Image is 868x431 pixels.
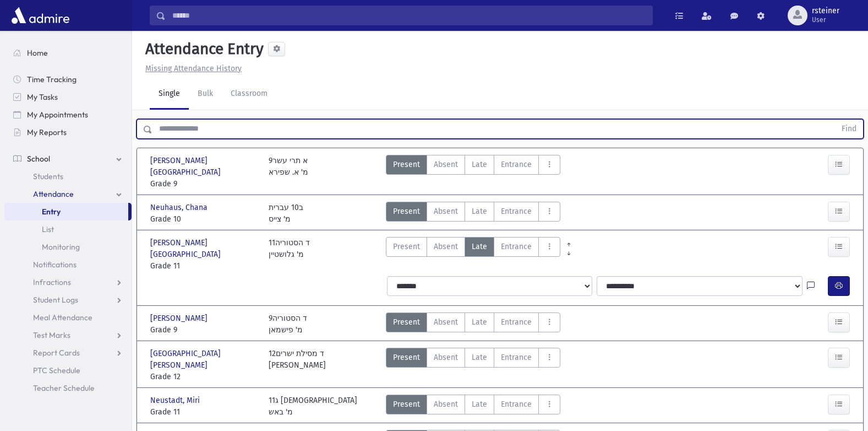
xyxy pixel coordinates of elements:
span: Absent [434,398,458,410]
input: Search [166,6,652,25]
span: Absent [434,352,458,363]
span: rsteiner [812,7,839,15]
span: Meal Attendance [33,313,92,322]
span: Neuhaus, Chana [150,202,210,213]
span: Present [393,352,420,363]
span: Entrance [501,206,532,217]
a: Students [4,168,132,185]
span: Student Logs [33,295,78,305]
span: Students [33,171,63,181]
a: Single [150,79,189,110]
div: AttTypes [386,202,560,225]
span: [PERSON_NAME][GEOGRAPHIC_DATA] [150,237,258,260]
div: 12ד מסילת ישרים [PERSON_NAME] [269,348,326,382]
span: Grade 11 [150,260,258,272]
h5: Attendance Entry [141,40,264,58]
a: Student Logs [4,291,132,309]
span: Attendance [33,189,74,199]
a: Infractions [4,273,132,291]
span: User [812,15,839,24]
span: Monitoring [42,242,80,252]
div: 11ג [DEMOGRAPHIC_DATA] מ' באש [269,395,357,418]
span: Grade 11 [150,406,258,418]
span: Late [472,206,487,217]
a: Entry [4,203,128,220]
a: Test Marks [4,326,132,344]
a: School [4,150,132,168]
div: 9א תרי עשר מ' א. שפירא [269,155,308,190]
img: AdmirePro [9,4,72,26]
a: Classroom [222,79,276,110]
span: PTC Schedule [33,365,80,375]
span: Late [472,316,487,328]
span: Present [393,241,420,252]
span: Late [472,352,487,363]
span: Grade 9 [150,178,258,190]
a: Monitoring [4,238,132,256]
button: Find [835,120,863,138]
span: Entrance [501,352,532,363]
span: Entrance [501,398,532,410]
a: My Reports [4,123,132,141]
a: My Appointments [4,106,132,123]
span: My Tasks [27,92,58,102]
div: AttTypes [386,348,560,382]
div: AttTypes [386,237,560,272]
span: Present [393,316,420,328]
a: Attendance [4,185,132,203]
div: AttTypes [386,155,560,190]
span: Teacher Schedule [33,383,95,393]
span: Late [472,398,487,410]
span: Absent [434,241,458,252]
span: Entrance [501,316,532,328]
a: Home [4,44,132,62]
div: 11ד הסטוריה מ' גלושטיין [269,237,310,272]
a: List [4,220,132,238]
span: [PERSON_NAME] [150,313,210,324]
span: Present [393,159,420,170]
span: Test Marks [33,330,70,340]
span: Absent [434,206,458,217]
span: Entry [42,207,61,217]
div: AttTypes [386,395,560,418]
span: School [27,154,50,164]
span: Report Cards [33,348,80,358]
div: ב10 עברית מ' צייס [269,202,303,225]
span: Absent [434,316,458,328]
a: Meal Attendance [4,309,132,326]
span: [GEOGRAPHIC_DATA][PERSON_NAME] [150,348,258,371]
span: Infractions [33,277,71,287]
span: Time Tracking [27,74,77,84]
span: [PERSON_NAME][GEOGRAPHIC_DATA] [150,155,258,178]
span: My Appointments [27,110,88,120]
u: Missing Attendance History [145,64,242,73]
span: My Reports [27,127,67,137]
span: Entrance [501,241,532,252]
a: PTC Schedule [4,362,132,379]
span: Grade 12 [150,371,258,382]
span: Neustadt, Miri [150,395,202,406]
a: My Tasks [4,88,132,106]
a: Teacher Schedule [4,379,132,397]
a: Time Tracking [4,71,132,88]
a: Missing Attendance History [141,64,242,73]
a: Notifications [4,256,132,273]
span: Late [472,241,487,252]
span: Grade 10 [150,213,258,225]
span: Home [27,48,48,58]
span: List [42,224,54,234]
span: Present [393,398,420,410]
span: Present [393,206,420,217]
div: AttTypes [386,313,560,336]
div: 9ד הסטוריה מ' פישמאן [269,313,307,336]
span: Grade 9 [150,324,258,336]
a: Report Cards [4,344,132,362]
span: Entrance [501,159,532,170]
span: Notifications [33,260,77,270]
span: Absent [434,159,458,170]
span: Late [472,159,487,170]
a: Bulk [189,79,222,110]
